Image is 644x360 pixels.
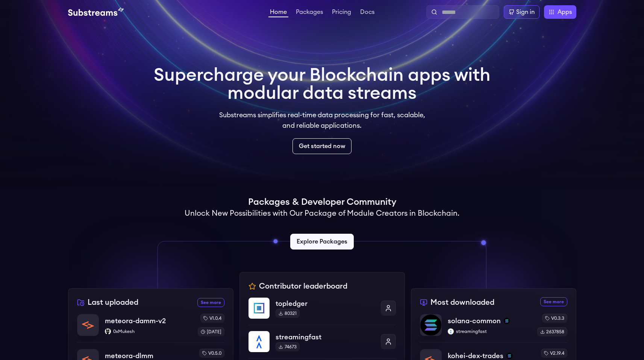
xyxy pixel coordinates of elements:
a: Explore Packages [290,234,354,250]
a: topledgertopledger80321 [249,298,396,325]
a: Pricing [330,9,353,17]
a: Sign in [504,5,539,19]
a: meteora-damm-v2meteora-damm-v20xMukesh0xMukeshv1.0.4[DATE] [77,314,224,342]
a: Packages [294,9,324,17]
img: meteora-damm-v2 [77,315,98,336]
h1: Packages & Developer Community [248,196,396,208]
span: Apps [558,8,572,17]
img: streamingfast [249,331,270,352]
a: streamingfaststreamingfast74673 [249,325,396,358]
h1: Supercharge your Blockchain apps with modular data streams [154,66,491,102]
img: 0xMukesh [105,328,111,334]
img: solana [506,353,512,359]
p: solana-common [448,316,501,326]
p: topledger [276,298,375,309]
p: meteora-damm-v2 [105,316,166,326]
a: Docs [359,9,376,17]
h2: Unlock New Possibilities with Our Package of Module Creators in Blockchain. [185,208,459,219]
div: 74673 [276,342,300,351]
p: streamingfast [276,332,375,342]
p: Substreams simplifies real-time data processing for fast, scalable, and reliable applications. [214,110,430,131]
a: solana-commonsolana-commonsolanastreamingfaststreamingfastv0.3.32637858 [420,314,567,342]
div: v2.19.4 [541,349,567,358]
p: streamingfast [448,328,531,334]
div: v0.5.0 [199,349,224,358]
a: Get started now [292,138,352,154]
div: [DATE] [198,327,224,336]
div: v1.0.4 [200,314,224,323]
a: See more most downloaded packages [540,297,567,306]
div: Sign in [516,8,535,17]
img: solana-common [420,315,441,336]
img: Substream's logo [68,8,124,17]
img: topledger [249,298,270,319]
img: solana [504,318,510,324]
a: See more recently uploaded packages [197,298,224,307]
div: 80321 [276,309,300,318]
img: streamingfast [448,328,454,334]
a: Home [268,9,288,17]
div: 2637858 [537,327,567,336]
p: 0xMukesh [105,328,192,334]
div: v0.3.3 [542,314,567,323]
